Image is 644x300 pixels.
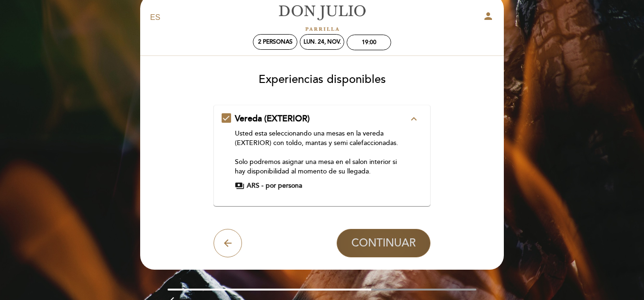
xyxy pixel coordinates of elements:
a: [PERSON_NAME] [263,5,381,31]
div: lun. 24, nov. [304,38,341,45]
button: expand_less [405,113,422,125]
span: CONTINUAR [351,236,416,250]
button: person [483,10,494,25]
span: Experiencias disponibles [259,73,386,86]
button: arrow_back [214,229,242,257]
button: CONTINUAR [337,229,430,257]
span: 2 personas [258,38,293,45]
div: 19:00 [362,39,376,46]
span: ARS - [247,181,263,191]
span: Vereda (EXTERIOR) [235,113,310,124]
i: person [483,10,494,22]
span: payments [235,181,244,191]
span: por persona [266,181,302,191]
md-checkbox: Vereda (EXTERIOR) expand_less Usted esta seleccionando una mesas en la vereda (EXTERIOR) con told... [222,113,423,191]
i: expand_less [408,113,420,125]
i: arrow_back [222,237,233,249]
div: Usted esta seleccionando una mesas en la vereda (EXTERIOR) con toldo, mantas y semi calefaccionad... [235,129,409,176]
